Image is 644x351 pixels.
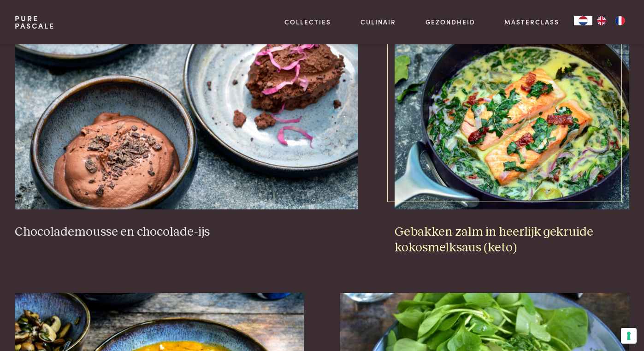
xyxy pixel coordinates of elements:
a: FR [611,16,629,25]
img: Gebakken zalm in heerlijk gekruide kokosmelksaus (keto) [395,25,629,209]
img: Chocolademousse en chocolade-ijs [15,25,358,209]
ul: Language list [592,16,629,25]
h3: Chocolademousse en chocolade-ijs [15,224,358,240]
a: Gezondheid [425,17,475,27]
a: NL [574,16,592,25]
a: PurePascale [15,15,55,30]
a: Chocolademousse en chocolade-ijs Chocolademousse en chocolade-ijs [15,25,358,240]
a: EN [592,16,611,25]
a: Collecties [284,17,331,27]
div: Language [574,16,592,25]
button: Uw voorkeuren voor toestemming voor trackingtechnologieën [621,328,637,344]
a: Culinair [360,17,396,27]
h3: Gebakken zalm in heerlijk gekruide kokosmelksaus (keto) [395,224,629,256]
a: Masterclass [504,17,559,27]
aside: Language selected: Nederlands [574,16,629,25]
a: Gebakken zalm in heerlijk gekruide kokosmelksaus (keto) Gebakken zalm in heerlijk gekruide kokosm... [395,25,629,256]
